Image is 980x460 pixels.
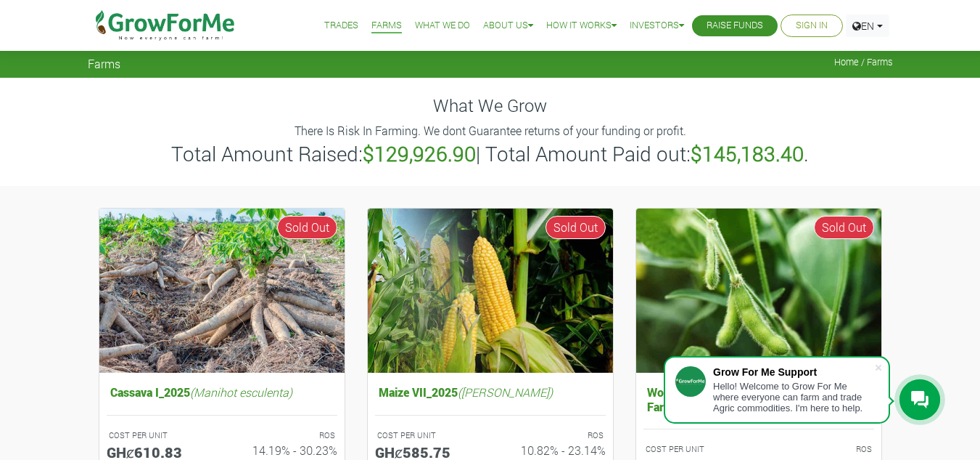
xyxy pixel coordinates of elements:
[99,209,345,374] img: growforme image
[483,18,533,33] a: About Us
[545,216,606,239] span: Sold Out
[691,140,804,167] b: $145,183.40
[458,384,553,400] i: ([PERSON_NAME])
[233,443,337,457] h6: 14.19% - 30.23%
[707,18,763,33] a: Raise Funds
[235,429,335,442] p: ROS
[324,18,358,33] a: Trades
[713,381,874,413] div: Hello! Welcome to Grow For Me where everyone can farm and trade Agric commodities. I'm here to help.
[546,18,617,33] a: How it Works
[834,57,893,68] span: Home / Farms
[796,18,828,33] a: Sign In
[503,429,604,442] p: ROS
[501,443,606,457] h6: 10.82% - 23.14%
[643,382,874,416] h5: Women in Organic Soybeans Farming_2025
[109,429,209,442] p: COST PER UNIT
[375,382,606,403] h5: Maize VII_2025
[814,216,874,239] span: Sold Out
[377,429,477,442] p: COST PER UNIT
[90,122,891,140] p: There Is Risk In Farming. We dont Guarantee returns of your funding or profit.
[646,443,746,456] p: COST PER UNIT
[772,443,872,456] p: ROS
[371,18,402,33] a: Farms
[630,18,684,33] a: Investors
[90,142,891,166] h3: Total Amount Raised: | Total Amount Paid out: .
[713,366,874,378] div: Grow For Me Support
[88,95,893,116] h4: What We Grow
[277,216,337,239] span: Sold Out
[363,140,476,167] b: $129,926.90
[88,57,120,70] span: Farms
[190,384,292,400] i: (Manihot esculenta)
[415,18,470,33] a: What We Do
[107,382,337,403] h5: Cassava I_2025
[368,209,613,374] img: growforme image
[846,15,889,37] a: EN
[636,209,881,374] img: growforme image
